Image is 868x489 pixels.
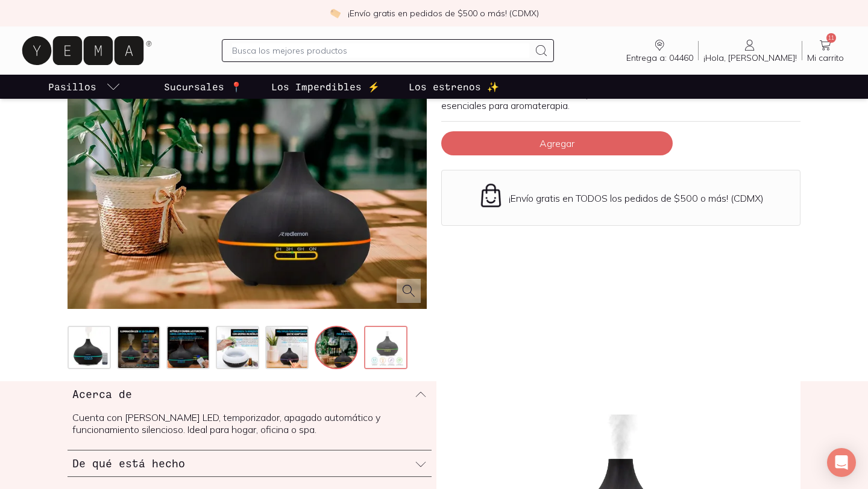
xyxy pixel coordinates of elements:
[316,327,359,370] img: 34140-difusor-de-aceites-y-humidificador-redlemon-7_d7e1b683-f3d0-4474-b5a7-d94ee95163f2=fwebp-q7...
[827,448,856,477] div: Open Intercom Messenger
[441,87,800,111] p: Mejora el ambiente con vapor frío y fragancias naturales. Compatible con aceites esenciales para ...
[232,43,529,58] input: Busca los mejores productos
[162,75,245,99] a: Sucursales 📍
[509,192,764,204] p: ¡Envío gratis en TODOS los pedidos de $500 o más! (CDMX)
[478,182,504,208] img: Envío
[46,75,123,99] a: pasillo-todos-link
[626,52,693,63] span: Entrega a: 04460
[703,52,797,63] span: ¡Hola, [PERSON_NAME]!
[69,327,112,370] img: 34140-difusor-de-aceites-y-humidificador-redlemon-1_b8dd25ee-101f-4402-b8bd-c082c4933fd2=fwebp-q7...
[72,455,185,471] h3: De qué está hecho
[269,75,382,99] a: Los Imperdibles ⚡️
[409,79,499,94] p: Los estrenos ✨
[621,38,698,63] a: Entrega a: 04460
[539,137,574,149] span: Agregar
[164,79,242,94] p: Sucursales 📍
[406,75,502,99] a: Los estrenos ✨
[72,386,132,402] h3: Acerca de
[271,79,380,94] p: Los Imperdibles ⚡️
[802,38,849,63] a: 11Mi carrito
[266,327,310,370] img: 34140-difusor-de-aceites-y-humidificador-redlemon-6_80a66965-5a41-4c26-a259-b1c230a90c59=fwebp-q7...
[699,38,802,63] a: ¡Hola, [PERSON_NAME]!
[118,327,162,370] img: 34140-difusor-de-aceites-y-humidificador-redlemon-3_4f712c01-138b-4281-8924-3f5b47c0e40d=fwebp-q7...
[48,79,96,94] p: Pasillos
[330,8,341,19] img: check
[217,327,260,370] img: 34140-difusor-de-aceites-y-humidificador-redlemon-5_8974c768-2360-4015-84ca-fb2b3c0083cd=fwebp-q7...
[441,131,673,155] button: Agregar
[826,33,836,43] span: 11
[348,7,539,19] p: ¡Envío gratis en pedidos de $500 o más! (CDMX)
[365,327,409,370] img: 34140-difusor-de-aceites-y-humidificador-redlemon-2_15e6b95c-e2ad-49cc-a4be-758e45dfa07f=fwebp-q7...
[168,327,211,370] img: 34140-difusor-de-aceites-y-humidificador-redlemon-4_7edcb097-49ea-487a-92d6-76dce67bb028=fwebp-q7...
[72,411,427,435] p: Cuenta con [PERSON_NAME] LED, temporizador, apagado automático y funcionamiento silencioso. Ideal...
[807,52,844,63] span: Mi carrito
